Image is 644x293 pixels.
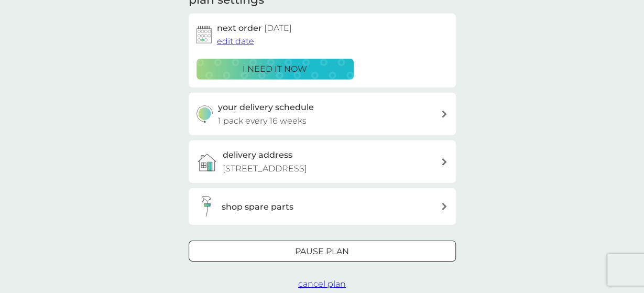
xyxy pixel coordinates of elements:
a: delivery address[STREET_ADDRESS] [189,140,456,183]
span: edit date [217,36,254,46]
h2: next order [217,21,292,35]
button: i need it now [197,59,354,80]
p: 1 pack every 16 weeks [218,114,307,128]
button: edit date [217,35,254,48]
span: [DATE] [264,23,292,33]
h3: delivery address [223,148,292,162]
p: i need it now [243,62,307,76]
p: [STREET_ADDRESS] [223,162,307,176]
h3: shop spare parts [222,200,293,214]
button: cancel plan [298,277,346,291]
p: Pause plan [295,245,349,258]
button: your delivery schedule1 pack every 16 weeks [189,93,456,135]
h3: your delivery schedule [218,101,314,114]
button: Pause plan [189,241,456,262]
button: shop spare parts [189,188,456,225]
span: cancel plan [298,279,346,289]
